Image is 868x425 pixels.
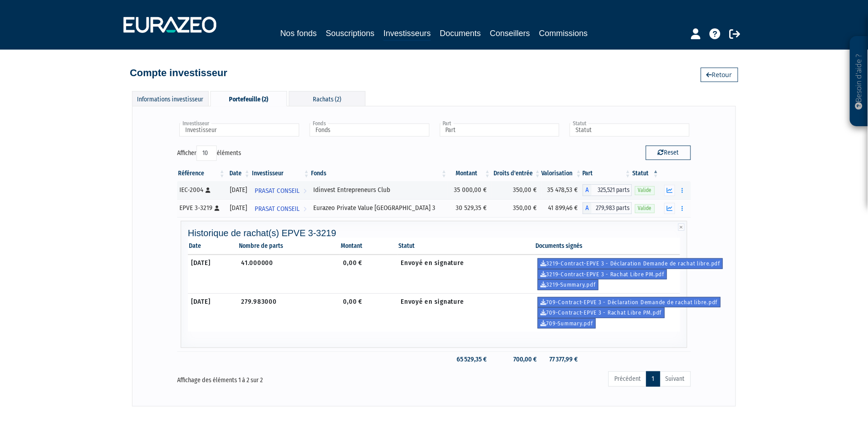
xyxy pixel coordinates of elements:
div: A - Idinvest Entrepreneurs Club [583,184,632,196]
th: Nombre de parts [238,238,340,255]
a: 3219-Contract-EPVE 3 - Rachat Libre PM.pdf [538,269,667,280]
td: 35 478,53 € [542,181,583,199]
div: Informations investisseur [132,91,209,106]
h4: Historique de rachat(s) EPVE 3-3219 [188,228,680,238]
a: PRASAT CONSEIL [251,199,311,217]
i: Voir l'investisseur [304,183,307,199]
th: Documents signés [535,238,680,255]
div: [DATE] [229,203,248,213]
div: Rachats (2) [289,91,365,106]
span: Valide [635,186,655,195]
span: PRASAT CONSEIL [255,201,300,217]
td: 350,00 € [491,181,541,199]
a: Conseillers [490,27,530,40]
td: 700,00 € [491,352,541,367]
th: Fonds: activer pour trier la colonne par ordre croissant [311,166,448,181]
label: Afficher éléments [177,146,241,161]
select: Afficheréléments [196,146,217,161]
a: Documents [440,27,481,40]
td: 0,00 € [340,255,398,293]
span: PRASAT CONSEIL [255,183,300,199]
span: Valide [635,204,655,213]
th: Montant [340,238,398,255]
td: 41.000000 [238,255,340,293]
span: A [583,202,592,214]
a: 3219-Contract-EPVE 3 - Déclaration Demande de rachat libre.pdf [538,258,723,269]
td: 279.983000 [238,293,340,332]
span: 325,521 parts [592,184,632,196]
span: A [583,184,592,196]
div: EPVE 3-3219 [179,203,223,213]
th: Statut [397,238,535,255]
td: 0,00 € [340,293,398,332]
td: 350,00 € [491,199,541,217]
span: 279,983 parts [592,202,632,214]
div: IEC-2004 [179,185,223,195]
a: Investisseurs [384,27,431,41]
th: Droits d'entrée: activer pour trier la colonne par ordre croissant [491,166,541,181]
i: Voir l'investisseur [304,201,307,217]
th: Date [188,238,238,255]
td: [DATE] [188,293,238,332]
div: Affichage des éléments 1 à 2 sur 2 [177,370,384,385]
th: Part: activer pour trier la colonne par ordre croissant [583,166,632,181]
div: Idinvest Entrepreneurs Club [314,185,445,195]
div: Eurazeo Private Value [GEOGRAPHIC_DATA] 3 [314,203,445,213]
i: [Français] Personne physique [206,187,210,193]
a: Commissions [539,27,588,40]
p: Besoin d'aide ? [854,41,864,122]
h4: Compte investisseur [130,68,227,78]
a: 709-Contract-EPVE 3 - Rachat Libre PM.pdf [538,307,665,318]
i: [Français] Personne physique [215,206,219,211]
a: Nos fonds [280,27,317,40]
td: 30 529,35 € [448,199,491,217]
button: Reset [646,146,691,160]
th: Date: activer pour trier la colonne par ordre croissant [226,166,251,181]
img: 1732889491-logotype_eurazeo_blanc_rvb.png [123,17,216,33]
th: Statut : activer pour trier la colonne par ordre d&eacute;croissant [632,166,660,181]
th: Montant: activer pour trier la colonne par ordre croissant [448,166,491,181]
div: [DATE] [229,185,248,195]
td: 35 000,00 € [448,181,491,199]
div: A - Eurazeo Private Value Europe 3 [583,202,632,214]
td: 65 529,35 € [448,352,491,367]
th: Investisseur: activer pour trier la colonne par ordre croissant [251,166,311,181]
a: Retour [701,68,738,82]
div: Portefeuille (2) [210,91,287,106]
th: Valorisation: activer pour trier la colonne par ordre croissant [542,166,583,181]
th: Référence : activer pour trier la colonne par ordre croissant [177,166,226,181]
a: 3219-Summary.pdf [538,279,598,290]
td: 77 377,99 € [542,352,583,367]
a: Souscriptions [326,27,375,40]
a: 1 [646,371,660,387]
td: Envoyé en signature [397,255,535,293]
td: [DATE] [188,255,238,293]
td: 41 899,46 € [542,199,583,217]
a: PRASAT CONSEIL [251,181,311,199]
a: 709-Summary.pdf [538,318,596,329]
td: Envoyé en signature [397,293,535,332]
a: 709-Contract-EPVE 3 - Déclaration Demande de rachat libre.pdf [538,297,721,308]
